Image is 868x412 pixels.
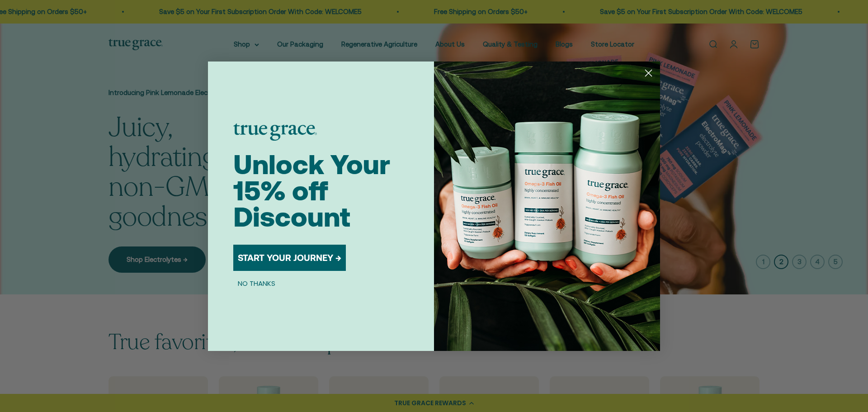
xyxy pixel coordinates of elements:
img: logo placeholder [233,123,317,141]
span: Unlock Your 15% off Discount [233,149,390,232]
button: NO THANKS [233,278,280,289]
img: 098727d5-50f8-4f9b-9554-844bb8da1403.jpeg [434,62,660,351]
button: START YOUR JOURNEY → [233,245,346,271]
button: Close dialog [641,65,656,81]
